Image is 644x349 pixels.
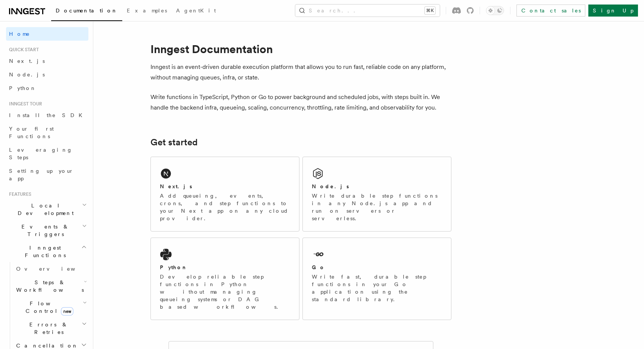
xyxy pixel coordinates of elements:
[13,279,84,294] span: Steps & Workflows
[160,273,290,311] p: Develop reliable step functions in Python without managing queueing systems or DAG based workflows.
[6,202,82,217] span: Local Development
[9,30,30,38] span: Home
[295,5,440,17] button: Search...⌘K
[13,262,88,276] a: Overview
[122,2,172,20] a: Examples
[61,307,73,315] span: new
[9,126,54,139] span: Your first Functions
[13,318,88,339] button: Errors & Retries
[13,276,88,297] button: Steps & Workflows
[160,192,290,222] p: Add queueing, events, crons, and step functions to your Next app on any cloud provider.
[150,62,451,83] p: Inngest is an event-driven durable execution platform that allows you to run fast, reliable code ...
[9,72,45,78] span: Node.js
[312,273,442,303] p: Write fast, durable step functions in your Go application using the standard library.
[150,137,197,148] a: Get started
[6,108,88,122] a: Install the SDK
[486,6,504,15] button: Toggle dark mode
[13,297,88,318] button: Flow Controlnew
[6,101,42,107] span: Inngest tour
[302,238,451,320] a: GoWrite fast, durable step functions in your Go application using the standard library.
[51,2,122,21] a: Documentation
[150,238,299,320] a: PythonDevelop reliable step functions in Python without managing queueing systems or DAG based wo...
[172,2,220,20] a: AgentKit
[6,223,82,238] span: Events & Triggers
[56,8,118,14] span: Documentation
[6,68,88,81] a: Node.js
[160,264,188,271] h2: Python
[6,220,88,241] button: Events & Triggers
[9,147,73,160] span: Leveraging Steps
[6,47,39,53] span: Quick start
[127,8,167,14] span: Examples
[9,168,74,181] span: Setting up your app
[150,42,451,56] h1: Inngest Documentation
[6,244,81,259] span: Inngest Functions
[6,54,88,68] a: Next.js
[6,199,88,220] button: Local Development
[6,191,31,197] span: Features
[150,92,451,113] p: Write functions in TypeScript, Python or Go to power background and scheduled jobs, with steps bu...
[9,58,45,64] span: Next.js
[6,164,88,185] a: Setting up your app
[6,143,88,164] a: Leveraging Steps
[302,157,451,232] a: Node.jsWrite durable step functions in any Node.js app and run on servers or serverless.
[312,264,325,271] h2: Go
[13,300,83,315] span: Flow Control
[13,321,82,336] span: Errors & Retries
[6,81,88,95] a: Python
[6,27,88,41] a: Home
[425,7,435,14] kbd: ⌘K
[16,266,94,272] span: Overview
[6,241,88,262] button: Inngest Functions
[516,5,585,17] a: Contact sales
[312,192,442,222] p: Write durable step functions in any Node.js app and run on servers or serverless.
[9,85,36,91] span: Python
[150,157,299,232] a: Next.jsAdd queueing, events, crons, and step functions to your Next app on any cloud provider.
[6,122,88,143] a: Your first Functions
[160,183,192,190] h2: Next.js
[588,5,638,17] a: Sign Up
[176,8,216,14] span: AgentKit
[312,183,349,190] h2: Node.js
[9,112,87,118] span: Install the SDK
